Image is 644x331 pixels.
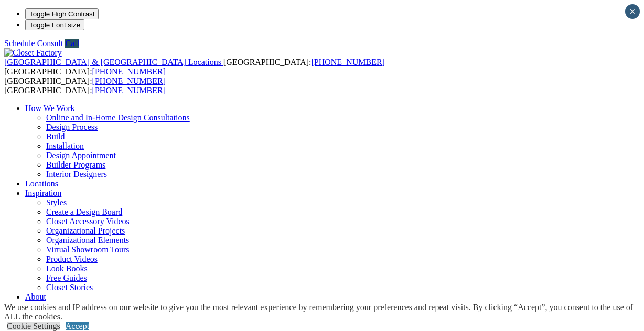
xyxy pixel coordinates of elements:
a: Organizational Projects [46,226,125,235]
span: [GEOGRAPHIC_DATA]: [GEOGRAPHIC_DATA]: [4,76,166,95]
a: Online and In-Home Design Consultations [46,113,190,122]
a: About [25,292,46,301]
a: Virtual Showroom Tours [46,245,130,254]
div: We use cookies and IP address on our website to give you the most relevant experience by remember... [4,303,644,322]
span: Toggle High Contrast [29,10,94,18]
img: Closet Factory [4,48,62,58]
a: Organizational Elements [46,236,129,245]
a: Accept [66,322,89,330]
span: Toggle Font size [29,21,80,29]
a: Create a Design Board [46,207,122,216]
a: Build [46,132,65,141]
a: Locations [25,179,58,188]
a: Builder Programs [46,160,105,169]
a: Schedule Consult [4,39,63,48]
a: [PHONE_NUMBER] [92,86,166,95]
button: Toggle High Contrast [25,8,99,19]
a: How We Work [25,104,75,113]
a: Free Guides [46,273,87,282]
a: Closet Accessory Videos [46,217,130,226]
a: Inspiration [25,189,61,197]
a: [PHONE_NUMBER] [92,76,166,85]
a: Call [65,39,79,48]
a: Look Books [46,264,88,273]
a: Installation [46,141,84,150]
span: [GEOGRAPHIC_DATA] & [GEOGRAPHIC_DATA] Locations [4,58,221,67]
a: Interior Designers [46,170,107,179]
a: Product Videos [46,255,98,263]
button: Close [625,4,640,19]
span: [GEOGRAPHIC_DATA]: [GEOGRAPHIC_DATA]: [4,58,385,76]
a: Why Us [46,302,74,311]
a: [PHONE_NUMBER] [92,67,166,76]
a: Design Process [46,123,98,131]
a: [PHONE_NUMBER] [311,58,384,67]
a: Styles [46,198,67,207]
a: Design Appointment [46,151,116,160]
button: Toggle Font size [25,19,84,30]
a: Cookie Settings [7,322,60,330]
a: [GEOGRAPHIC_DATA] & [GEOGRAPHIC_DATA] Locations [4,58,223,67]
a: Closet Stories [46,283,93,292]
